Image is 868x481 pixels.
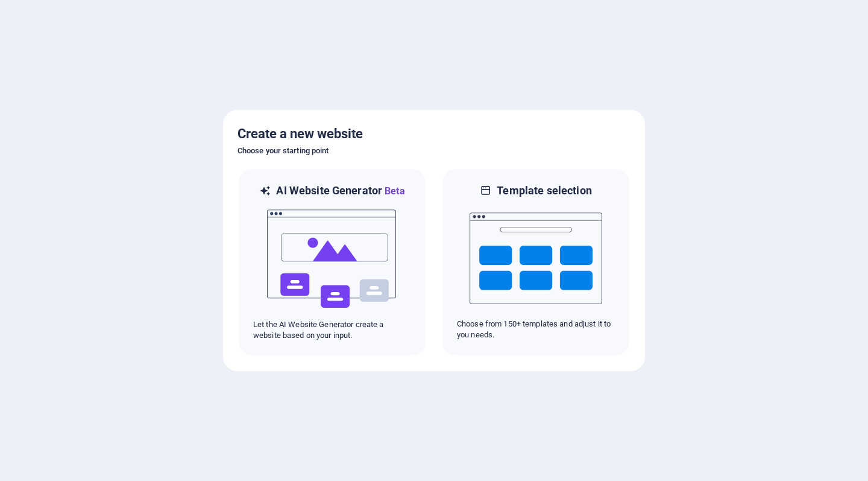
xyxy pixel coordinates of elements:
h6: AI Website Generator [276,183,404,199]
div: AI Website GeneratorBetaaiLet the AI Website Generator create a website based on your input. [237,168,427,357]
img: ai [266,199,398,319]
h5: Create a new website [237,124,631,144]
p: Let the AI Website Generator create a website based on your input. [253,319,411,341]
h6: Choose your starting point [237,144,631,158]
div: Template selectionChoose from 150+ templates and adjust it to you needs. [441,168,631,357]
h6: Template selection [497,183,591,198]
span: Beta [382,185,405,197]
p: Choose from 150+ templates and adjust it to you needs. [457,319,615,340]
